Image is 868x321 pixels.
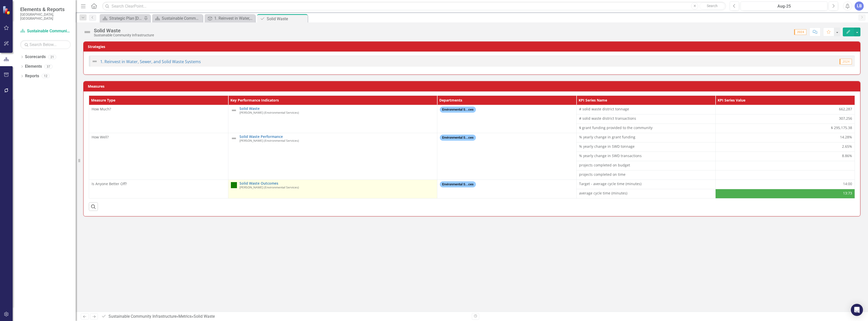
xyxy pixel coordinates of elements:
[89,133,228,180] td: Double-Click to Edit
[108,314,176,319] a: Sustainable Community Infrastructure
[25,73,39,79] a: Reports
[162,15,201,21] div: Sustainable Community Infrastructure
[716,180,855,189] td: Double-Click to Edit
[576,189,716,198] td: Double-Click to Edit
[20,40,71,49] input: Search Below...
[92,135,109,139] span: How Well?
[855,2,864,11] button: LB
[742,3,826,9] div: Aug-25
[20,28,71,34] a: Sustainable Community Infrastructure
[239,107,435,110] a: Solid Waste
[228,105,437,133] td: Double-Click to Edit Right Click for Context Menu
[88,45,858,48] h3: Strategies
[576,142,716,152] td: Double-Click to Edit
[25,64,42,69] a: Elements
[716,152,855,161] td: Double-Click to Edit
[48,55,56,59] div: 21
[741,2,827,11] button: Aug-25
[20,6,71,12] span: Elements & Reports
[194,314,215,319] div: Solid Waste
[440,181,476,188] span: Environmental S...ces
[842,153,852,158] span: 8.86%
[576,161,716,170] td: Double-Click to Edit
[716,124,855,133] td: Double-Click to Edit
[92,107,111,111] span: How Much?
[716,189,855,198] td: Double-Click to Edit
[239,135,435,138] a: Solid Waste Performance
[579,191,713,196] span: average cycle time (minutes)
[576,180,716,189] td: Double-Click to Edit
[206,15,254,21] a: 1. Reinvest in Water, Sewer, and Solid Waste Systems
[231,182,237,188] img: On Target
[101,314,468,319] div: » »
[109,15,143,21] div: Strategic Plan [DATE]-[DATE]
[576,152,716,161] td: Double-Click to Edit
[579,153,713,158] span: % yearly change in SWD transactions
[716,170,855,180] td: Double-Click to Edit
[88,84,858,88] h3: Measures
[92,181,127,186] span: Is Anyone Better Off?
[437,133,576,180] td: Double-Click to Edit
[579,135,713,140] span: % yearly change in grant funding
[716,161,855,170] td: Double-Click to Edit
[579,181,713,186] span: Target - average cycle time (minutes)
[44,64,52,69] div: 37
[576,170,716,180] td: Double-Click to Edit
[239,181,435,185] a: Solid Waste Outcomes
[576,133,716,142] td: Double-Click to Edit
[579,163,713,168] span: projects completed on budget
[100,59,201,64] a: 1. Reinvest in Water, Sewer, and Solid Waste Systems
[42,74,50,78] div: 12
[437,180,576,198] td: Double-Click to Edit
[576,105,716,114] td: Double-Click to Edit
[101,15,143,21] a: Strategic Plan [DATE]-[DATE]
[579,125,713,130] span: $ grant funding provided to the community
[716,105,855,114] td: Double-Click to Edit
[153,15,201,21] a: Sustainable Community Infrastructure
[239,186,299,189] small: [PERSON_NAME] (Environmental Services)
[839,107,852,112] span: 662,287
[94,28,154,33] div: Solid Waste
[94,33,154,37] div: Sustainable Community Infrastructure
[231,135,237,141] img: Not Defined
[437,105,576,133] td: Double-Click to Edit
[214,15,254,21] div: 1. Reinvest in Water, Sewer, and Solid Waste Systems
[579,107,713,112] span: # solid waste district tonnage
[20,12,71,21] small: [GEOGRAPHIC_DATA], [GEOGRAPHIC_DATA]
[267,16,306,22] div: Solid Waste
[839,59,852,64] span: 2024
[178,314,192,319] a: Metrics
[843,181,852,186] span: 14:00
[89,180,228,198] td: Double-Click to Edit
[843,191,852,196] span: 13:73
[228,133,437,180] td: Double-Click to Edit Right Click for Context Menu
[716,142,855,152] td: Double-Click to Edit
[440,135,476,141] span: Environmental S...ces
[794,29,806,35] span: 2024
[25,54,46,60] a: Scorecards
[851,304,863,316] div: Open Intercom Messenger
[576,114,716,124] td: Double-Click to Edit
[842,144,852,149] span: 2.65%
[831,125,852,130] span: $ 295,175.38
[231,107,237,113] img: Not Defined
[840,135,852,140] span: 14.28%
[839,116,852,121] span: 307,256
[440,107,476,113] span: Environmental S...ces
[576,124,716,133] td: Double-Click to Edit
[89,105,228,133] td: Double-Click to Edit
[579,172,713,177] span: projects completed on time
[699,3,725,10] button: Search
[716,114,855,124] td: Double-Click to Edit
[239,139,299,142] small: [PERSON_NAME] (Environmental Services)
[102,2,726,11] input: Search ClearPoint...
[3,6,11,15] img: ClearPoint Strategy
[239,111,299,114] small: [PERSON_NAME] (Environmental Services)
[579,116,713,121] span: # solid waste district transactions
[92,58,98,64] img: Not Defined
[707,4,718,8] span: Search
[228,180,437,198] td: Double-Click to Edit Right Click for Context Menu
[579,144,713,149] span: % yearly change in SWD tonnage
[83,28,91,36] img: Not Defined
